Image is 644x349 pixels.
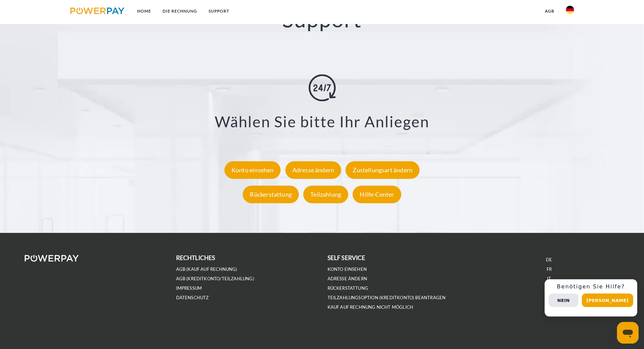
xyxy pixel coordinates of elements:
[132,5,157,17] a: Home
[328,276,367,282] a: Adresse ändern
[241,191,301,198] a: Rückerstattung
[303,186,348,203] div: Teilzahlung
[549,283,633,290] h3: Benötigen Sie Hilfe?
[203,5,235,17] a: SUPPORT
[328,304,413,310] a: Kauf auf Rechnung nicht möglich
[285,161,341,179] div: Adresse ändern
[539,5,560,17] a: agb
[582,293,633,307] button: [PERSON_NAME]
[545,279,637,317] div: Schnellhilfe
[328,295,446,301] a: Teilzahlungsoption (KREDITKONTO) beantragen
[344,166,421,174] a: Zustellungsart ändern
[223,166,283,174] a: Konto einsehen
[70,7,125,14] img: logo-powerpay.svg
[302,191,350,198] a: Teilzahlung
[345,161,420,179] div: Zustellungsart ändern
[243,186,299,203] div: Rückerstattung
[353,186,401,203] div: Hilfe-Center
[351,191,403,198] a: Hilfe-Center
[328,266,367,272] a: Konto einsehen
[176,254,215,261] b: rechtliches
[549,293,578,307] button: Nein
[566,6,574,14] img: de
[176,276,254,282] a: AGB (Kreditkonto/Teilzahlung)
[284,166,343,174] a: Adresse ändern
[547,276,551,282] a: IT
[176,295,209,301] a: DATENSCHUTZ
[617,322,639,344] iframe: Schaltfläche zum Öffnen des Messaging-Fensters
[547,266,552,272] a: FR
[176,285,202,291] a: IMPRESSUM
[41,112,603,131] h3: Wählen Sie bitte Ihr Anliegen
[157,5,203,17] a: DIE RECHNUNG
[328,285,368,291] a: Rückerstattung
[224,161,281,179] div: Konto einsehen
[176,266,237,272] a: AGB (Kauf auf Rechnung)
[309,74,336,101] img: online-shopping.svg
[546,257,552,263] a: DE
[25,255,79,262] img: logo-powerpay-white.svg
[328,254,365,261] b: self service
